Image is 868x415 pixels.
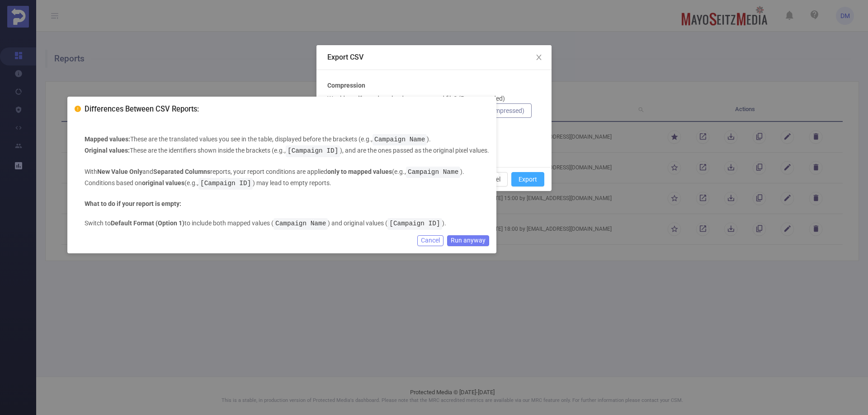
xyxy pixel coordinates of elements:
span: Campaign Name [406,167,460,178]
span: Campaign Name [373,134,427,146]
button: Run anyway [447,235,489,246]
i: icon: close [535,54,542,61]
button: Export [511,172,544,187]
span: [Campaign ID] [387,218,442,230]
span: Campaign Name [274,218,328,230]
span: [Campaign ID] [286,145,340,157]
b: Separated Columns [153,168,210,175]
b: Compression [327,81,365,90]
b: What to do if your report is empty: [85,200,181,207]
span: [Campaign ID] [198,178,253,190]
b: New Value Only [97,168,142,175]
b: only to mapped values [327,168,392,175]
b: original values [142,179,184,187]
button: Cancel [417,235,443,246]
b: Default Format (Option 1) [111,219,184,227]
b: Mapped values: [85,135,130,143]
p: Would you like to download a compressed file? (Recommended) [327,94,505,103]
i: icon: exclamation-circle [75,106,81,112]
button: Close [526,45,552,70]
h3: Differences Between CSV Reports: [85,104,489,115]
div: Export CSV [327,52,541,62]
div: These are the translated values you see in the table, displayed before the brackets (e.g., ). The... [85,104,489,230]
b: Original values: [85,147,130,154]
